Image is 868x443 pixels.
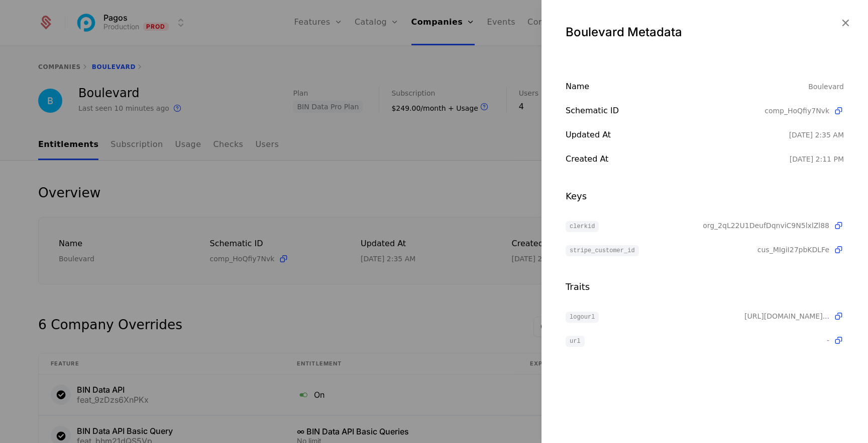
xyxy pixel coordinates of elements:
[566,312,599,323] span: logourl
[566,81,808,93] div: Name
[789,130,844,140] div: 10/4/25, 2:35 AM
[566,189,844,203] div: Keys
[566,336,585,347] span: url
[744,311,829,321] span: [object Object]
[566,153,790,165] div: Created at
[757,245,829,255] span: cus_MIgiI27pbKDLFe
[808,81,844,93] div: Boulevard
[566,105,765,117] div: Schematic ID
[566,129,789,141] div: Updated at
[827,335,829,345] span: -
[790,154,844,164] div: 3/28/25, 2:11 PM
[765,106,829,116] span: comp_HoQfiy7Nvk
[566,245,639,256] span: stripe_customer_id
[566,221,599,232] span: clerkid
[566,24,844,40] div: Boulevard Metadata
[566,280,844,294] div: Traits
[703,220,829,231] span: org_2qL22U1DeufDqnviC9N5lxlZl88
[744,312,829,320] span: https://img.clerk.com/eyJ0eXBlIjoiZGVmYXVsdCIsImlpZCI6Imluc18ycGxRbW02YUY1OFBrT3JYdXJYc2tJcUQxdWg...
